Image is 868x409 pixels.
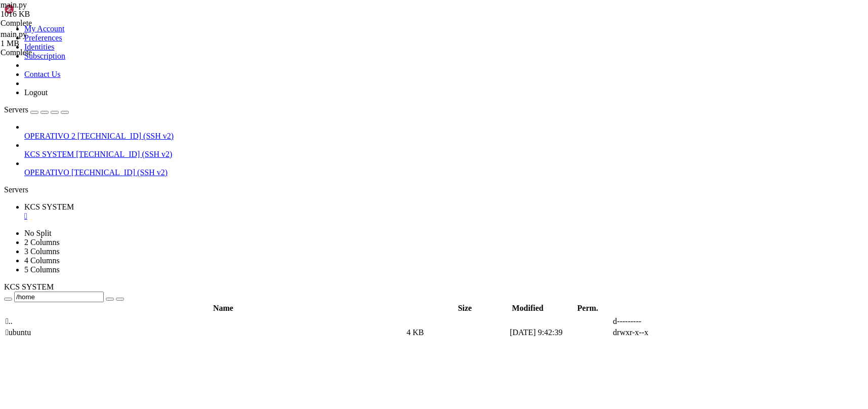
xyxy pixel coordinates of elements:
span: main.py [1,30,101,48]
div: Complete [1,19,101,28]
div: 1 MB [1,39,101,48]
span: main.py [1,1,101,19]
span: main.py [1,1,27,9]
div: Complete [1,48,101,57]
div: 1016 KB [1,10,101,19]
span: main.py [1,30,27,38]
